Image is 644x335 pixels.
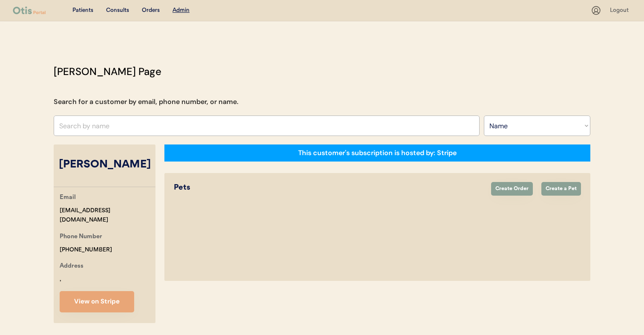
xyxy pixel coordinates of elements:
[60,261,83,272] div: Address
[298,148,457,158] div: This customer's subscription is hosted by: Stripe
[491,182,533,196] button: Create Order
[60,193,76,203] div: Email
[106,6,129,15] div: Consults
[54,97,239,107] div: Search for a customer by email, phone number, or name.
[60,245,112,255] div: [PHONE_NUMBER]
[142,6,160,15] div: Orders
[60,274,61,284] div: ,
[60,291,134,312] button: View on Stripe
[72,6,93,15] div: Patients
[610,6,631,15] div: Logout
[54,116,480,136] input: Search by name
[60,232,102,243] div: Phone Number
[54,157,155,173] div: [PERSON_NAME]
[541,182,581,196] button: Create a Pet
[54,64,161,79] div: [PERSON_NAME] Page
[60,206,155,225] div: [EMAIL_ADDRESS][DOMAIN_NAME]
[172,7,190,13] u: Admin
[174,182,483,193] div: Pets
